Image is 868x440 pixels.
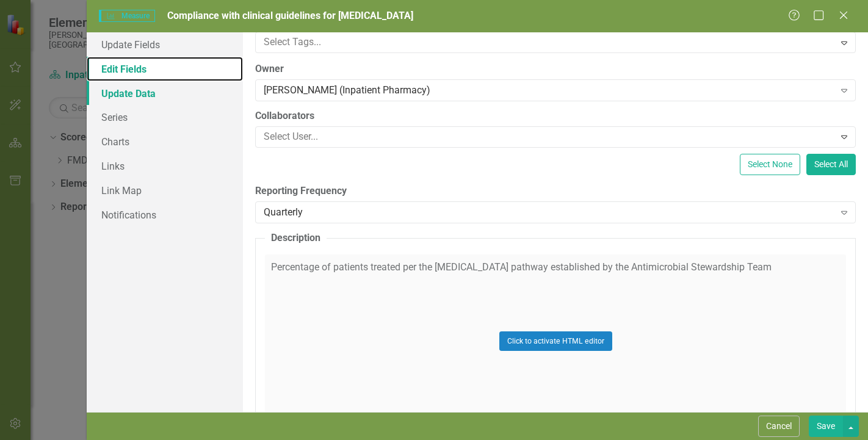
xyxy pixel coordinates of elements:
a: Notifications [87,203,243,227]
legend: Description [265,231,327,245]
a: Link Map [87,178,243,203]
a: Series [87,105,243,129]
span: Measure [99,10,154,22]
label: Collaborators [255,109,856,123]
label: Reporting Frequency [255,184,856,198]
span: Compliance with clinical guidelines for [MEDICAL_DATA] [167,10,413,21]
button: Save [809,416,843,437]
a: Update Data [87,81,243,106]
button: Click to activate HTML editor [499,331,612,351]
a: Update Fields [87,32,243,57]
div: [PERSON_NAME] (Inpatient Pharmacy) [264,84,834,98]
a: Edit Fields [87,57,243,81]
a: Links [87,154,243,178]
a: Charts [87,129,243,154]
label: Owner [255,62,856,76]
button: Select None [740,154,800,175]
div: Quarterly [264,205,834,219]
button: Select All [806,154,856,175]
button: Cancel [758,416,800,437]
